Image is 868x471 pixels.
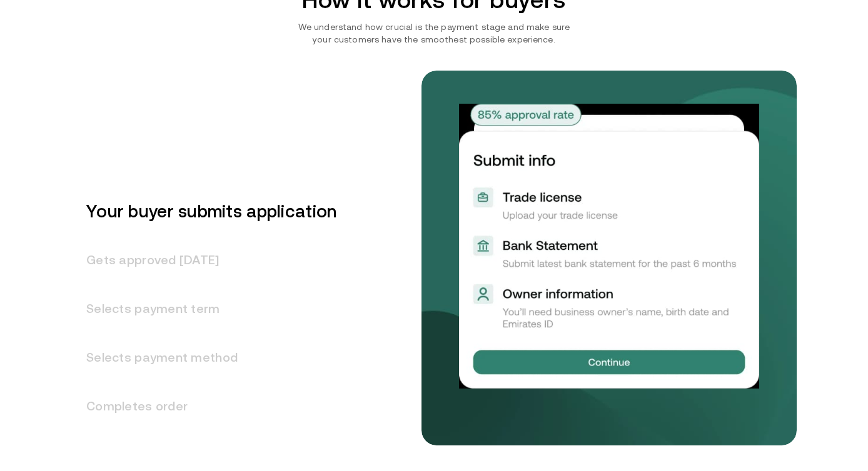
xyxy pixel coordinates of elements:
[71,284,336,333] h3: Selects payment term
[71,235,336,284] h3: Gets approved [DATE]
[71,382,336,430] h3: Completes order
[71,333,336,382] h3: Selects payment method
[71,187,336,235] h3: Your buyer submits application
[459,104,759,389] img: Your buyer submits application
[292,21,576,46] p: We understand how crucial is the payment stage and make sure your customers have the smoothest po...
